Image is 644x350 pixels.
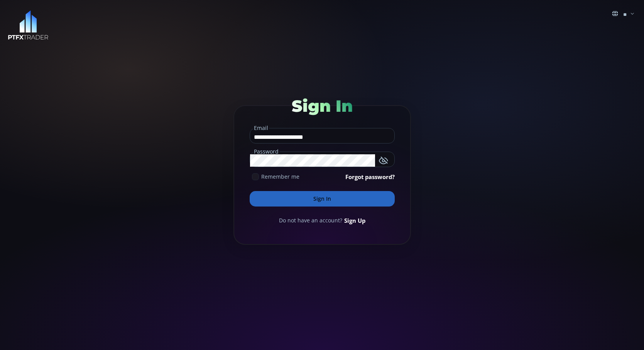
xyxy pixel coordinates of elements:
[292,96,353,116] span: Sign In
[345,172,395,181] a: Forgot password?
[250,216,395,225] div: Do not have an account?
[8,10,49,40] img: LOGO
[250,191,395,207] button: Sign In
[261,172,299,181] span: Remember me
[344,216,365,225] a: Sign Up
